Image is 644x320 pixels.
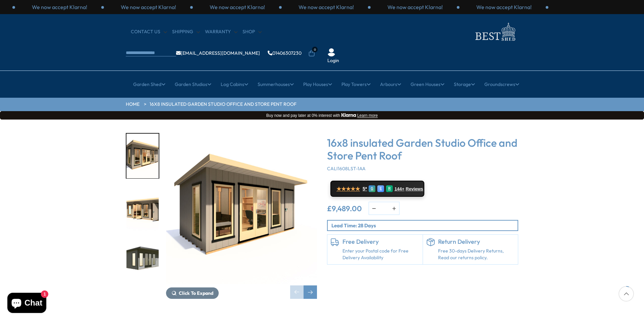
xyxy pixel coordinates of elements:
h6: Return Delivery [438,238,515,245]
span: 0 [312,47,318,52]
div: R [386,185,393,192]
span: Reviews [406,186,423,192]
a: [EMAIL_ADDRESS][DOMAIN_NAME] [176,51,260,55]
div: 2 / 3 [371,3,460,11]
a: Summerhouses [258,76,294,93]
a: 01406307230 [268,51,302,55]
img: CaliStoragelh16x8_d3bf754d-5271-4f8e-acda-2a83da008bb5_200x200.jpg [126,134,159,178]
a: Storage [454,76,475,93]
img: CaliStorage16x8-030grey_832b54c2-33ff-40da-a667-350bdaaf899a_200x200.jpg [126,239,159,283]
p: Lead Time: 28 Days [331,222,518,229]
a: Shop [243,29,262,35]
a: Warranty [205,29,237,35]
a: Garden Studios [175,76,211,93]
a: Groundscrews [484,76,519,93]
div: 1 / 3 [15,3,104,11]
button: Click To Expand [166,287,219,299]
h3: 16x8 insulated Garden Studio Office and Store Pent Roof [327,136,518,162]
a: 0 [308,50,315,57]
div: 3 / 3 [193,3,282,11]
a: 16x8 insulated Garden Studio Office and Store Pent Roof [150,101,297,108]
a: Shipping [172,29,200,35]
p: We now accept Klarna! [210,3,265,11]
a: ★★★★★ 5* G E R 144+ Reviews [330,181,424,197]
p: We now accept Klarna! [121,3,176,11]
img: User Icon [327,48,335,56]
p: We now accept Klarna! [32,3,87,11]
span: ★★★★★ [336,186,360,192]
span: CALI1608LST-1AA [327,166,366,172]
a: Enter your Postal code for Free Delivery Availability [342,248,419,261]
img: 16x8 insulated Garden Studio Office and Store Pent Roof - Best Shed [166,133,317,284]
div: 1 / 8 [166,133,317,299]
a: Garden Shed [133,76,165,93]
a: Play Towers [341,76,371,93]
ins: £9,489.00 [327,205,362,212]
p: We now accept Klarna! [387,3,443,11]
a: CONTACT US [131,29,167,35]
img: logo [471,21,518,43]
div: 3 / 3 [460,3,548,11]
span: Click To Expand [179,290,213,296]
a: Green Houses [411,76,444,93]
a: Arbours [380,76,401,93]
div: Previous slide [290,285,304,299]
div: Next slide [304,285,317,299]
div: 2 / 3 [104,3,193,11]
a: Log Cabins [221,76,248,93]
h6: Free Delivery [342,238,419,245]
span: 144+ [394,186,404,192]
p: Free 30-days Delivery Returns, Read our returns policy. [438,248,515,261]
inbox-online-store-chat: Shopify online store chat [5,293,48,315]
a: Play Houses [303,76,332,93]
div: 1 / 8 [126,133,159,179]
div: 1 / 3 [282,3,371,11]
div: E [377,185,384,192]
div: G [369,185,375,192]
div: 3 / 8 [126,238,159,284]
div: 2 / 8 [126,186,159,232]
a: Login [327,57,339,64]
a: HOME [126,101,140,108]
img: CaliStorage16x8rhajar_8fa7c588-ebe7-49e3-9597-3cd554660818_200x200.jpg [126,186,159,231]
p: We now accept Klarna! [299,3,354,11]
p: We now accept Klarna! [476,3,532,11]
